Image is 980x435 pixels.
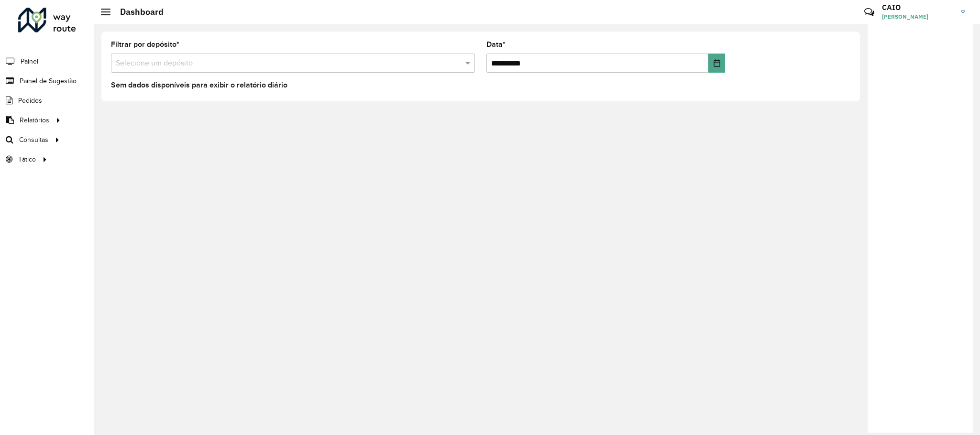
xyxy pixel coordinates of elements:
[708,54,725,73] button: Choose Date
[19,135,48,145] span: Consultas
[18,96,42,106] span: Pedidos
[20,76,77,86] span: Painel de Sugestão
[882,3,954,12] h3: CAIO
[486,39,506,50] label: Data
[110,7,164,17] h2: Dashboard
[21,56,38,66] span: Painel
[111,39,179,50] label: Filtrar por depósito
[882,12,954,21] span: [PERSON_NAME]
[859,2,880,22] a: Contato Rápido
[18,154,36,164] span: Tático
[111,79,287,91] label: Sem dados disponíveis para exibir o relatório diário
[20,115,49,125] span: Relatórios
